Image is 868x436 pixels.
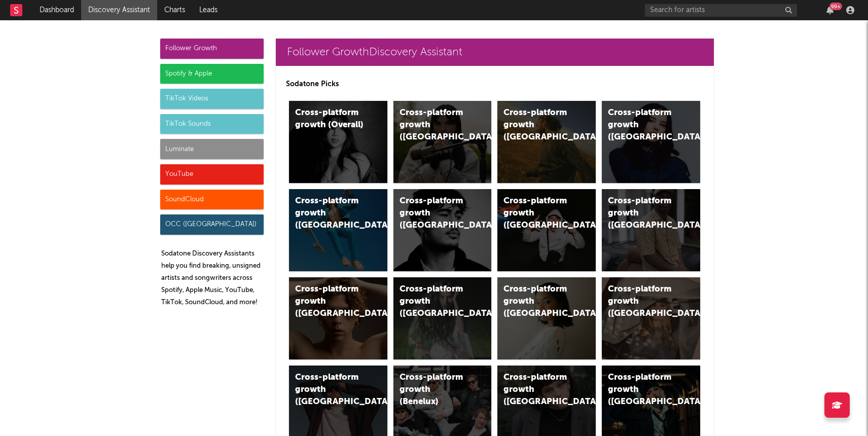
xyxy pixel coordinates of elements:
[160,64,264,84] div: Spotify & Apple
[160,214,264,235] div: OCC ([GEOGRAPHIC_DATA])
[645,4,797,17] input: Search for artists
[497,101,596,183] a: Cross-platform growth ([GEOGRAPHIC_DATA])
[400,283,468,320] div: Cross-platform growth ([GEOGRAPHIC_DATA])
[608,195,677,232] div: Cross-platform growth ([GEOGRAPHIC_DATA])
[400,372,468,408] div: Cross-platform growth (Benelux)
[608,107,677,143] div: Cross-platform growth ([GEOGRAPHIC_DATA])
[160,190,264,210] div: SoundCloud
[393,189,492,271] a: Cross-platform growth ([GEOGRAPHIC_DATA])
[393,277,492,359] a: Cross-platform growth ([GEOGRAPHIC_DATA])
[503,372,572,408] div: Cross-platform growth ([GEOGRAPHIC_DATA])
[497,189,596,271] a: Cross-platform growth ([GEOGRAPHIC_DATA]/GSA)
[497,277,596,359] a: Cross-platform growth ([GEOGRAPHIC_DATA])
[826,6,834,14] button: 99+
[503,283,572,320] div: Cross-platform growth ([GEOGRAPHIC_DATA])
[160,89,264,109] div: TikTok Videos
[295,372,364,408] div: Cross-platform growth ([GEOGRAPHIC_DATA])
[160,39,264,59] div: Follower Growth
[161,248,264,309] p: Sodatone Discovery Assistants help you find breaking, unsigned artists and songwriters across Spo...
[276,39,714,66] a: Follower GrowthDiscovery Assistant
[400,195,468,232] div: Cross-platform growth ([GEOGRAPHIC_DATA])
[393,101,492,183] a: Cross-platform growth ([GEOGRAPHIC_DATA])
[160,139,264,159] div: Luminate
[400,107,468,143] div: Cross-platform growth ([GEOGRAPHIC_DATA])
[602,277,700,359] a: Cross-platform growth ([GEOGRAPHIC_DATA])
[295,195,364,232] div: Cross-platform growth ([GEOGRAPHIC_DATA])
[289,277,387,359] a: Cross-platform growth ([GEOGRAPHIC_DATA])
[503,107,572,143] div: Cross-platform growth ([GEOGRAPHIC_DATA])
[286,78,704,90] p: Sodatone Picks
[295,283,364,320] div: Cross-platform growth ([GEOGRAPHIC_DATA])
[289,189,387,271] a: Cross-platform growth ([GEOGRAPHIC_DATA])
[289,101,387,183] a: Cross-platform growth (Overall)
[602,189,700,271] a: Cross-platform growth ([GEOGRAPHIC_DATA])
[160,164,264,185] div: YouTube
[602,101,700,183] a: Cross-platform growth ([GEOGRAPHIC_DATA])
[608,283,677,320] div: Cross-platform growth ([GEOGRAPHIC_DATA])
[295,107,364,131] div: Cross-platform growth (Overall)
[829,3,842,10] div: 99 +
[503,195,572,232] div: Cross-platform growth ([GEOGRAPHIC_DATA]/GSA)
[160,114,264,134] div: TikTok Sounds
[608,372,677,408] div: Cross-platform growth ([GEOGRAPHIC_DATA])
